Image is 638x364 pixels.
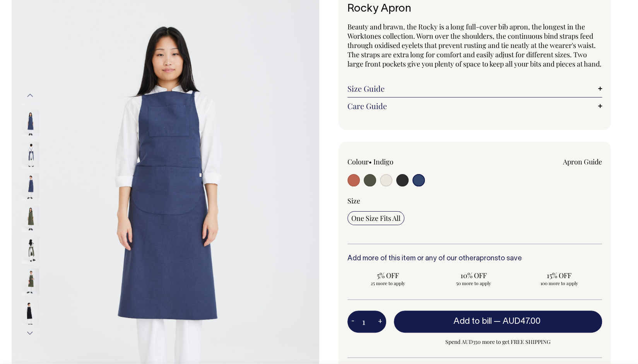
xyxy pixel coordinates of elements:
[24,324,36,342] button: Next
[351,214,400,223] span: One Size Fits All
[347,3,602,15] h1: Rocky Apron
[347,255,602,263] h6: Add more of this item or any of our other to save
[347,22,602,68] span: Beauty and brawn, the Rocky is a long full-cover bib apron, the longest in the Worktones collecti...
[347,196,602,205] div: Size
[374,314,386,330] button: +
[351,280,424,286] span: 25 more to apply
[433,268,514,289] input: 10% OFF 50 more to apply
[476,255,498,262] a: aprons
[22,142,39,169] img: indigo
[493,318,542,325] span: —
[518,268,599,289] input: 15% OFF 100 more to apply
[347,314,358,330] button: -
[22,301,39,328] img: charcoal
[347,84,602,93] a: Size Guide
[522,280,595,286] span: 100 more to apply
[522,271,595,280] span: 15% OFF
[394,311,602,332] button: Add to bill —AUD47.00
[22,205,39,232] img: olive
[369,157,372,166] span: •
[437,280,510,286] span: 50 more to apply
[22,237,39,264] img: olive
[351,271,424,280] span: 5% OFF
[22,110,39,137] img: indigo
[22,269,39,296] img: olive
[347,157,449,166] div: Colour
[347,101,602,111] a: Care Guide
[563,157,602,166] a: Apron Guide
[437,271,510,280] span: 10% OFF
[347,268,428,289] input: 5% OFF 25 more to apply
[22,174,39,201] img: indigo
[453,318,491,325] span: Add to bill
[373,157,393,166] label: Indigo
[347,211,404,225] input: One Size Fits All
[394,337,602,347] span: Spend AUD350 more to get FREE SHIPPING
[24,87,36,104] button: Previous
[502,318,540,325] span: AUD47.00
